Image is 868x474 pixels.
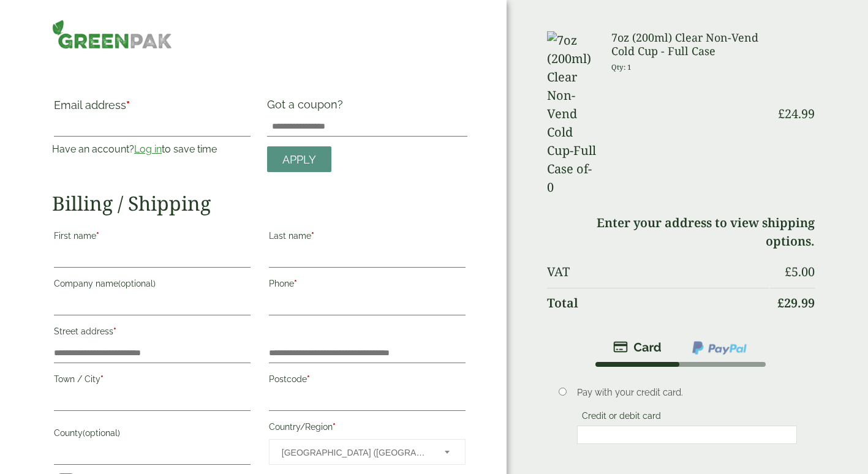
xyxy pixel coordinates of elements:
label: Phone [269,275,466,296]
p: Have an account? to save time [52,142,252,157]
abbr: required [311,231,314,241]
abbr: required [294,279,297,288]
abbr: required [126,99,130,111]
label: Postcode [269,371,466,391]
p: Pay with your credit card. [577,386,797,399]
span: £ [785,263,791,280]
label: First name [54,227,251,248]
bdi: 5.00 [785,263,815,280]
bdi: 24.99 [778,105,815,122]
bdi: 29.99 [777,295,815,311]
label: Town / City [54,371,251,391]
small: Qty: 1 [611,62,632,72]
img: ppcp-gateway.png [691,340,748,356]
label: Country/Region [269,418,466,439]
span: United Kingdom (UK) [282,440,428,465]
span: £ [778,105,785,122]
h2: Billing / Shipping [52,192,467,215]
td: Enter your address to view shipping options. [547,208,815,256]
img: 7oz (200ml) Clear Non-Vend Cold Cup-Full Case of-0 [547,31,597,197]
span: (optional) [118,279,156,288]
span: Country/Region [269,439,466,465]
label: Credit or debit card [577,411,666,424]
a: Apply [267,146,331,173]
label: Company name [54,275,251,296]
abbr: required [333,422,336,432]
th: VAT [547,257,769,287]
h3: 7oz (200ml) Clear Non-Vend Cold Cup - Full Case [611,31,769,58]
label: Last name [269,227,466,248]
label: Got a coupon? [267,98,348,117]
label: Street address [54,323,251,344]
a: Log in [134,143,162,155]
span: Apply [282,153,316,167]
abbr: required [307,374,310,384]
label: Email address [54,100,251,117]
th: Total [547,288,769,318]
abbr: required [96,231,99,241]
img: stripe.png [613,340,662,355]
span: £ [777,295,784,311]
label: County [54,424,251,445]
iframe: Secure card payment input frame [581,429,793,440]
abbr: required [100,374,104,384]
span: (optional) [83,428,120,438]
abbr: required [113,326,116,336]
img: GreenPak Supplies [52,20,172,49]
